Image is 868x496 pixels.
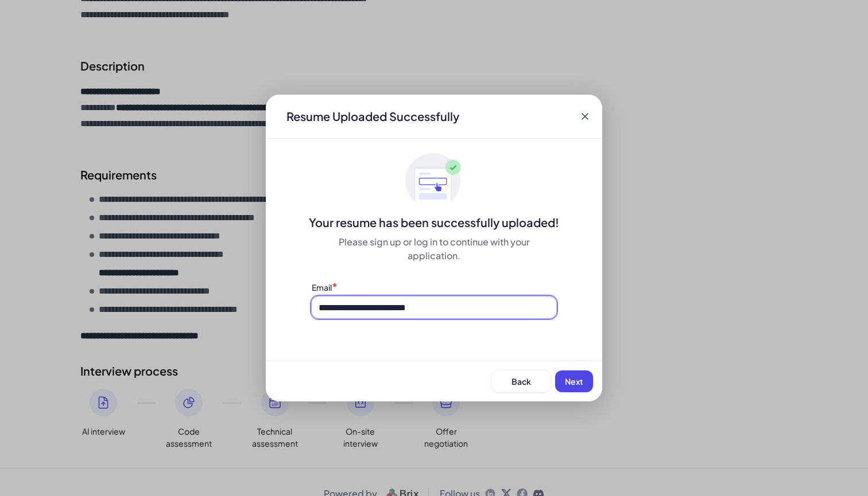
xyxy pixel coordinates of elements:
[565,376,583,386] span: Next
[266,214,602,231] div: Your resume has been successfully uploaded!
[491,370,551,392] button: Back
[277,108,468,124] div: Resume Uploaded Successfully
[555,370,593,392] button: Next
[312,235,556,263] div: Please sign up or log in to continue with your application.
[511,376,531,386] span: Back
[405,153,463,210] img: ApplyedMaskGroup3.svg
[312,282,332,292] label: Email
